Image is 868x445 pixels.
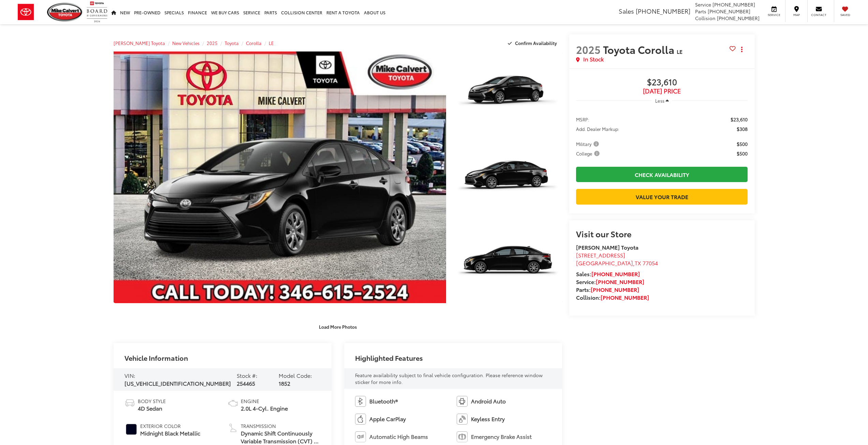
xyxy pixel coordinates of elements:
[643,259,658,267] span: 77054
[355,414,366,425] img: Apple CarPlay
[596,278,644,285] a: [PHONE_NUMBER]
[591,285,639,293] a: [PHONE_NUMBER]
[576,167,748,182] a: Check Availability
[279,379,290,387] span: 1852
[457,414,468,425] img: Keyless Entry
[504,37,562,49] button: Confirm Availability
[576,259,633,267] span: [GEOGRAPHIC_DATA]
[737,125,748,132] span: $308
[736,43,748,55] button: Actions
[789,13,804,17] span: Map
[314,321,362,332] button: Load More Photos
[741,47,742,52] span: dropdown dots
[576,125,619,132] span: Add. Dealer Markup:
[140,422,200,429] span: Exterior Color
[636,6,690,15] span: [PHONE_NUMBER]
[124,371,135,379] span: VIN:
[453,136,563,219] img: 2025 Toyota Corolla LE
[731,116,748,123] span: $23,610
[269,40,274,46] a: LE
[140,429,200,437] span: Midnight Black Metallic
[114,51,446,303] a: Expand Photo 0
[237,371,258,379] span: Stock #:
[838,13,853,17] span: Saved
[576,150,602,157] button: College
[172,40,200,46] a: New Vehicles
[241,429,321,445] span: Dynamic Shift Continuously Variable Transmission (CVT) / Front-Wheel Drive
[207,40,218,46] a: 2025
[241,422,321,429] span: Transmission
[515,40,557,46] span: Confirm Availability
[110,50,450,305] img: 2025 Toyota Corolla LE
[717,15,760,21] span: [PHONE_NUMBER]
[471,397,506,405] span: Android Auto
[635,259,641,267] span: TX
[601,293,649,301] a: [PHONE_NUMBER]
[712,1,755,8] span: [PHONE_NUMBER]
[695,8,706,15] span: Parts
[576,243,638,251] strong: [PERSON_NAME] Toyota
[652,94,672,107] button: Less
[241,398,288,404] span: Engine
[576,77,748,88] span: $23,610
[576,140,601,147] button: Military
[138,404,166,412] span: 4D Sedan
[576,189,748,204] a: Value Your Trade
[355,431,366,442] img: Automatic High Beams
[655,98,664,104] span: Less
[576,251,625,259] span: [STREET_ADDRESS]
[471,415,505,423] span: Keyless Entry
[603,42,677,57] span: Toyota Corolla
[695,15,716,21] span: Collision
[737,140,748,147] span: $500
[576,229,748,238] h2: Visit our Store
[737,150,748,157] span: $500
[811,13,826,17] span: Contact
[369,415,406,423] span: Apple CarPlay
[576,259,658,267] span: ,
[47,3,83,21] img: Mike Calvert Toyota
[225,40,239,46] a: Toyota
[766,13,782,17] span: Service
[576,116,589,123] span: MSRP:
[576,278,644,285] strong: Service:
[619,6,634,15] span: Sales
[355,372,543,385] span: Feature availability subject to final vehicle configuration. Please reference window sticker for ...
[369,397,398,405] span: Bluetooth®
[454,222,562,303] a: Expand Photo 3
[241,404,288,412] span: 2.0L 4-Cyl. Engine
[576,285,639,293] strong: Parts:
[576,251,658,267] a: [STREET_ADDRESS] [GEOGRAPHIC_DATA],TX 77054
[138,398,166,404] span: Body Style
[677,47,682,55] span: LE
[124,354,188,361] h2: Vehicle Information
[576,140,600,147] span: Military
[279,371,312,379] span: Model Code:
[124,379,231,387] span: [US_VEHICLE_IDENTIFICATION_NUMBER]
[246,40,262,46] a: Corolla
[355,354,423,361] h2: Highlighted Features
[576,150,601,157] span: College
[576,42,601,57] span: 2025
[114,40,165,46] a: [PERSON_NAME] Toyota
[457,431,468,442] img: Emergency Brake Assist
[583,55,604,63] span: In Stock
[695,1,711,8] span: Service
[453,50,563,134] img: 2025 Toyota Corolla LE
[453,221,563,304] img: 2025 Toyota Corolla LE
[454,51,562,133] a: Expand Photo 1
[576,270,640,278] strong: Sales:
[708,8,750,15] span: [PHONE_NUMBER]
[576,88,748,94] span: [DATE] PRICE
[576,293,649,301] strong: Collision:
[237,379,255,387] span: 254465
[355,396,366,407] img: Bluetooth®
[454,137,562,218] a: Expand Photo 2
[457,396,468,407] img: Android Auto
